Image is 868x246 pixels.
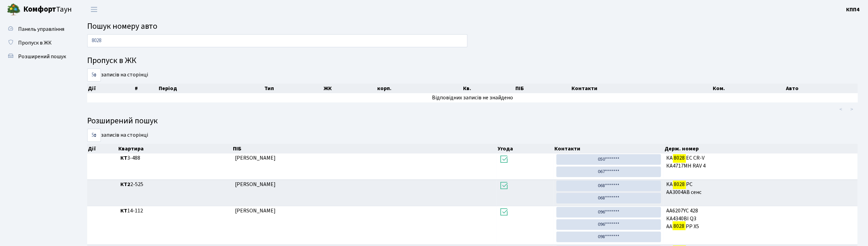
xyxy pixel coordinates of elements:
span: 2-525 [120,181,230,188]
h4: Розширений пошук [87,116,858,126]
th: Дії [87,144,118,153]
th: ПІБ [515,84,571,93]
label: записів на сторінці [87,69,148,82]
th: корп. [377,84,462,93]
span: АА6207YC 428 КА4340ВІ Q3 АА РР X5 [667,207,855,231]
a: КПП4 [846,5,860,14]
b: КТ [120,154,127,162]
th: Квартира [118,144,233,153]
b: КПП4 [846,6,860,13]
span: [PERSON_NAME] [235,207,276,214]
th: ЖК [323,84,377,93]
mark: 8028 [673,153,686,163]
mark: 8028 [673,221,686,231]
b: Комфорт [23,4,56,15]
select: записів на сторінці [87,69,101,82]
span: Пропуск в ЖК [18,39,52,47]
span: KA PC АА3004АВ сенс [667,181,855,196]
th: Угода [497,144,554,153]
td: Відповідних записів не знайдено [87,93,858,102]
button: Переключити навігацію [86,4,103,15]
span: Таун [23,4,72,15]
th: Дії [87,84,134,93]
span: КА ЕС CR-V КА4717МН RAV 4 [667,154,855,170]
span: Пошук номеру авто [87,20,157,32]
b: КТ [120,207,127,214]
span: Розширений пошук [18,53,66,60]
th: Кв. [462,84,515,93]
a: Розширений пошук [3,50,72,63]
th: Контакти [571,84,712,93]
h4: Пропуск в ЖК [87,56,858,66]
mark: 8028 [673,180,686,189]
span: [PERSON_NAME] [235,154,276,162]
a: Пропуск в ЖК [3,36,72,50]
th: Ком. [712,84,786,93]
select: записів на сторінці [87,129,101,142]
th: Держ. номер [664,144,858,153]
span: 14-112 [120,207,230,215]
a: Панель управління [3,22,72,36]
th: # [134,84,158,93]
span: Панель управління [18,25,64,33]
b: КТ2 [120,181,130,188]
th: Контакти [554,144,664,153]
input: Пошук [87,34,468,47]
th: ПІБ [232,144,497,153]
th: Період [158,84,264,93]
span: [PERSON_NAME] [235,181,276,188]
th: Авто [785,84,858,93]
label: записів на сторінці [87,129,148,142]
img: logo.png [7,3,21,16]
span: 3-488 [120,154,230,162]
th: Тип [264,84,323,93]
